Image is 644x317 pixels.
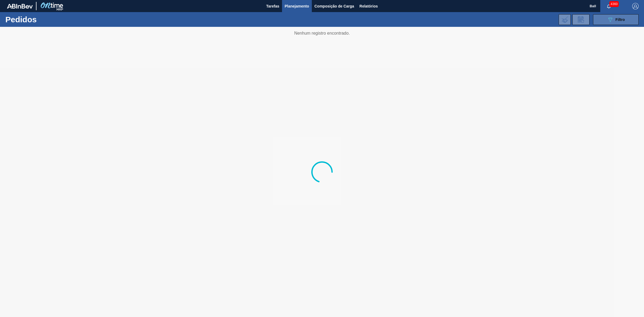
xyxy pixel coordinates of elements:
[360,3,378,9] span: Relatórios
[572,14,590,25] div: Solicitação de Revisão de Pedidos
[314,3,354,9] span: Composição de Carga
[5,16,88,23] h1: Pedidos
[7,4,33,9] img: TNhmsLtSVTkK8tSr43FrP2fwEKptu5GPRR3wAAAABJRU5ErkJggg==
[632,3,639,9] img: Logout
[266,3,279,9] span: Tarefas
[285,3,309,9] span: Planejamento
[593,14,639,25] button: Filtro
[559,14,571,25] div: Importar Negociações dos Pedidos
[609,1,619,7] span: 4360
[616,17,625,22] span: Filtro
[600,2,617,10] button: Notificações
